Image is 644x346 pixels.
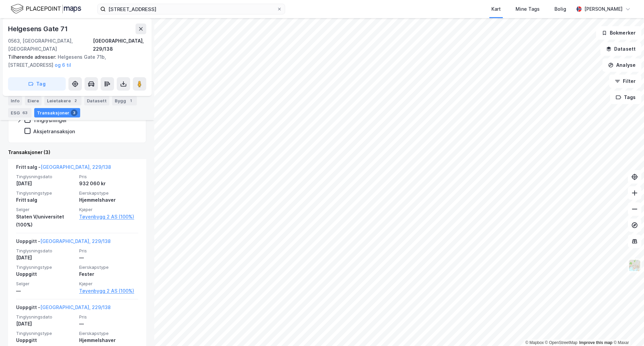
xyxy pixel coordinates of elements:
[491,5,501,13] div: Kart
[16,254,75,262] div: [DATE]
[8,53,141,69] div: Helgesens Gate 71b, [STREET_ADDRESS]
[21,109,29,116] div: 63
[79,213,138,221] a: Tøyenbygg 2 AS (100%)
[16,336,75,344] div: Uoppgitt
[34,108,80,117] div: Transaksjoner
[79,196,138,204] div: Hjemmelshaver
[16,331,75,336] span: Tinglysningstype
[79,281,138,287] span: Kjøper
[610,314,644,346] iframe: Chat Widget
[8,148,146,156] div: Transaksjoner (3)
[610,314,644,346] div: Kontrollprogram for chat
[44,96,82,105] div: Leietakere
[79,207,138,212] span: Kjøper
[545,340,578,345] a: OpenStreetMap
[16,174,75,180] span: Tinglysningsdato
[84,96,109,105] div: Datasett
[33,117,67,123] div: Tinglysninger
[579,340,612,345] a: Improve this map
[40,304,111,310] a: [GEOGRAPHIC_DATA], 229/138
[71,109,77,116] div: 3
[16,281,75,287] span: Selger
[93,37,146,53] div: [GEOGRAPHIC_DATA], 229/138
[79,314,138,320] span: Pris
[79,320,138,328] div: —
[79,180,138,188] div: 932 060 kr
[106,4,277,14] input: Søk på adresse, matrikkel, gårdeiere, leietakere eller personer
[127,97,134,104] div: 1
[596,26,641,40] button: Bokmerker
[16,196,75,204] div: Fritt salg
[79,287,138,295] a: Tøyenbygg 2 AS (100%)
[16,314,75,320] span: Tinglysningsdato
[16,287,75,295] div: —
[79,331,138,336] span: Eierskapstype
[41,164,111,170] a: [GEOGRAPHIC_DATA], 229/138
[79,336,138,344] div: Hjemmelshaver
[610,91,641,104] button: Tags
[25,96,42,105] div: Eiere
[16,248,75,254] span: Tinglysningsdato
[79,264,138,270] span: Eierskapstype
[33,128,75,135] div: Aksjetransaksjon
[554,5,566,13] div: Bolig
[72,97,79,104] div: 2
[16,190,75,196] span: Tinglysningstype
[16,163,111,174] div: Fritt salg -
[602,58,641,72] button: Analyse
[8,96,22,105] div: Info
[16,237,111,248] div: Uoppgitt -
[8,54,58,60] span: Tilhørende adresser:
[8,77,66,91] button: Tag
[16,320,75,328] div: [DATE]
[112,96,137,105] div: Bygg
[79,248,138,254] span: Pris
[16,213,75,229] div: Staten V/universitet (100%)
[11,3,81,15] img: logo.f888ab2527a4732fd821a326f86c7f29.svg
[525,340,544,345] a: Mapbox
[16,207,75,212] span: Selger
[516,5,540,13] div: Mine Tags
[79,174,138,180] span: Pris
[600,42,641,56] button: Datasett
[8,37,93,53] div: 0563, [GEOGRAPHIC_DATA], [GEOGRAPHIC_DATA]
[16,180,75,188] div: [DATE]
[8,108,32,117] div: ESG
[79,270,138,278] div: Fester
[609,75,641,88] button: Filter
[16,303,111,314] div: Uoppgitt -
[40,238,111,244] a: [GEOGRAPHIC_DATA], 229/138
[79,254,138,262] div: —
[8,23,69,34] div: Helgesens Gate 71
[16,264,75,270] span: Tinglysningstype
[584,5,623,13] div: [PERSON_NAME]
[79,190,138,196] span: Eierskapstype
[628,259,641,272] img: Z
[16,270,75,278] div: Uoppgitt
